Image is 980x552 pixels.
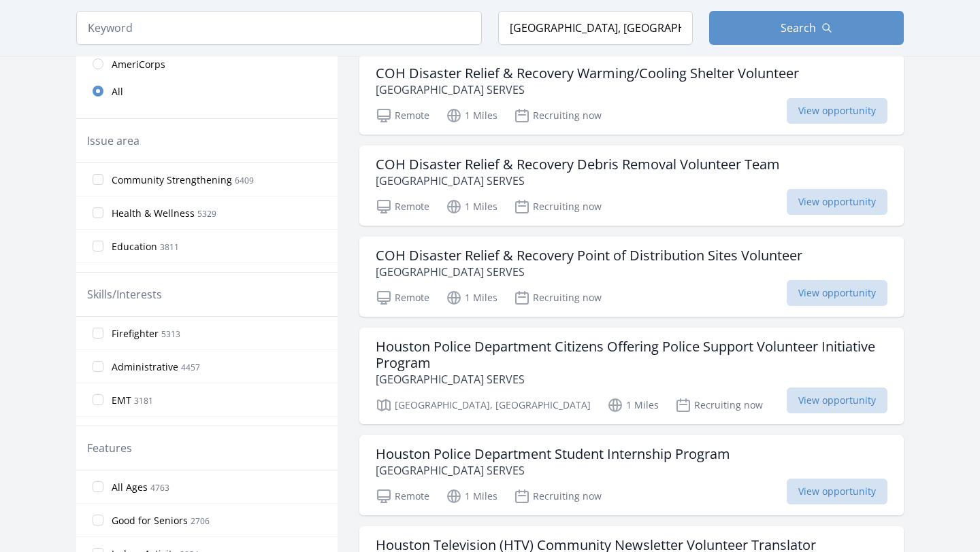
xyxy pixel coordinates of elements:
[87,133,140,149] legend: Issue area
[514,290,602,306] p: Recruiting now
[376,156,780,173] h3: COH Disaster Relief & Recovery Debris Removal Volunteer Team
[446,290,497,306] p: 1 Miles
[112,173,232,187] span: Community Strengthening
[359,435,904,515] a: Houston Police Department Student Internship Program [GEOGRAPHIC_DATA] SERVES Remote 1 Miles Recr...
[787,280,887,306] span: View opportunity
[235,175,254,186] span: 6409
[376,371,887,387] p: [GEOGRAPHIC_DATA] SERVES
[161,328,180,340] span: 5313
[514,107,602,124] p: Recruiting now
[160,241,179,253] span: 3811
[376,82,799,98] p: [GEOGRAPHIC_DATA] SERVES
[197,208,216,220] span: 5329
[376,339,887,371] h3: Houston Police Department Citizens Offering Police Support Volunteer Initiative Program
[112,85,123,99] span: All
[112,514,188,528] span: Good for Seniors
[376,446,730,462] h3: Houston Police Department Student Internship Program
[112,360,178,374] span: Administrative
[376,173,780,189] p: [GEOGRAPHIC_DATA] SERVES
[112,327,159,341] span: Firefighter
[446,488,497,504] p: 1 Miles
[93,241,103,252] input: Education 3811
[76,50,338,77] a: AmeriCorps
[446,107,497,124] p: 1 Miles
[112,207,195,220] span: Health & Wellness
[376,290,429,306] p: Remote
[134,395,153,407] span: 3181
[191,515,210,527] span: 2706
[87,440,132,456] legend: Features
[607,397,659,413] p: 1 Miles
[787,98,887,124] span: View opportunity
[376,462,730,479] p: [GEOGRAPHIC_DATA] SERVES
[376,199,429,215] p: Remote
[376,247,802,264] h3: COH Disaster Relief & Recovery Point of Distribution Sites Volunteer
[112,240,157,254] span: Education
[781,20,816,36] span: Search
[376,107,429,124] p: Remote
[787,479,887,504] span: View opportunity
[93,361,103,372] input: Administrative 4457
[93,207,103,218] input: Health & Wellness 5329
[359,328,904,424] a: Houston Police Department Citizens Offering Police Support Volunteer Initiative Program [GEOGRAPH...
[93,174,103,185] input: Community Strengthening 6409
[181,362,200,373] span: 4457
[446,199,497,215] p: 1 Miles
[498,11,693,45] input: Location
[93,515,103,525] input: Good for Seniors 2706
[359,237,904,317] a: COH Disaster Relief & Recovery Point of Distribution Sites Volunteer [GEOGRAPHIC_DATA] SERVES Rem...
[675,397,763,413] p: Recruiting now
[787,189,887,215] span: View opportunity
[359,145,904,226] a: COH Disaster Relief & Recovery Debris Removal Volunteer Team [GEOGRAPHIC_DATA] SERVES Remote 1 Mi...
[709,11,904,45] button: Search
[359,54,904,135] a: COH Disaster Relief & Recovery Warming/Cooling Shelter Volunteer [GEOGRAPHIC_DATA] SERVES Remote ...
[93,328,103,339] input: Firefighter 5313
[787,387,887,413] span: View opportunity
[150,482,169,494] span: 4763
[76,11,482,45] input: Keyword
[376,65,799,82] h3: COH Disaster Relief & Recovery Warming/Cooling Shelter Volunteer
[93,394,103,405] input: EMT 3181
[112,394,131,407] span: EMT
[112,481,148,494] span: All Ages
[112,58,165,71] span: AmeriCorps
[376,488,429,504] p: Remote
[514,199,602,215] p: Recruiting now
[87,286,162,303] legend: Skills/Interests
[93,481,103,492] input: All Ages 4763
[514,488,602,504] p: Recruiting now
[376,264,802,280] p: [GEOGRAPHIC_DATA] SERVES
[376,397,591,413] p: [GEOGRAPHIC_DATA], [GEOGRAPHIC_DATA]
[76,77,338,105] a: All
